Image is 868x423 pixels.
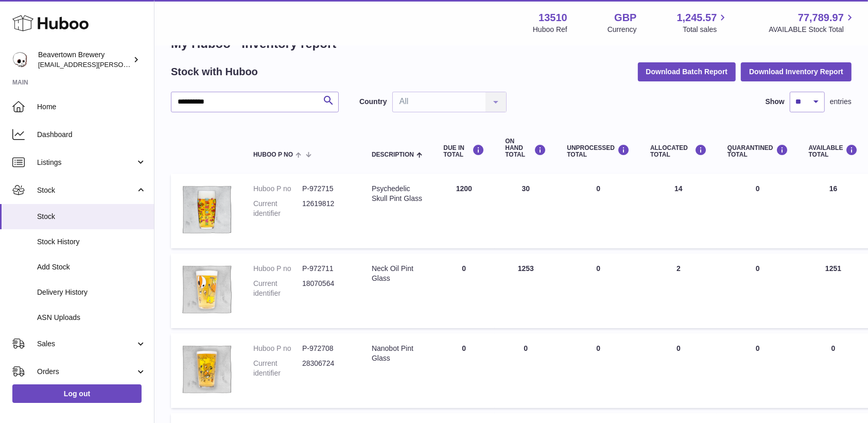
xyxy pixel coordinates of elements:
dd: 18070564 [302,279,351,298]
span: AVAILABLE Stock Total [769,25,856,35]
span: Dashboard [37,130,146,140]
span: Delivery History [37,287,146,297]
span: Stock [37,185,135,195]
span: Orders [37,367,135,377]
dd: P-972708 [302,344,351,353]
div: Nanobot Pint Glass [372,344,423,363]
td: 0 [433,253,495,328]
td: 1200 [433,174,495,248]
span: Listings [37,158,135,167]
label: Country [359,97,387,107]
dd: P-972711 [302,264,351,274]
span: Description [372,151,414,158]
dd: P-972715 [302,184,351,194]
div: QUARANTINED Total [727,144,788,158]
span: Stock History [37,237,146,247]
td: 30 [495,174,557,248]
dt: Current identifier [253,359,302,378]
td: 0 [557,174,640,248]
div: ALLOCATED Total [650,144,707,158]
dt: Current identifier [253,279,302,298]
img: product image [181,344,233,395]
span: 1,245.57 [677,11,717,25]
button: Download Batch Report [638,62,736,81]
button: Download Inventory Report [741,62,852,81]
dd: 28306724 [302,359,351,378]
dt: Huboo P no [253,344,302,353]
dt: Huboo P no [253,184,302,194]
td: 0 [640,333,717,408]
img: kit.lowe@beavertownbrewery.co.uk [12,52,28,67]
span: Huboo P no [253,151,293,158]
span: Home [37,102,146,112]
div: Currency [607,25,637,35]
td: 14 [640,174,717,248]
span: Add Stock [37,262,146,272]
strong: GBP [614,11,636,25]
div: UNPROCESSED Total [567,144,630,158]
span: Stock [37,212,146,222]
dt: Huboo P no [253,264,302,274]
img: product image [181,184,233,235]
dd: 12619812 [302,199,351,218]
h2: Stock with Huboo [171,65,258,79]
span: Sales [37,339,135,349]
img: product image [181,264,233,315]
div: Beavertown Brewery [38,50,131,70]
span: Total sales [683,25,728,35]
td: 0 [557,253,640,328]
td: 0 [433,333,495,408]
span: ASN Uploads [37,313,146,323]
span: 0 [756,264,760,273]
div: DUE IN TOTAL [443,144,484,158]
div: AVAILABLE Total [809,144,858,158]
dt: Current identifier [253,199,302,218]
div: Psychedelic Skull Pint Glass [372,184,423,204]
div: Neck Oil Pint Glass [372,264,423,283]
span: [EMAIL_ADDRESS][PERSON_NAME][DOMAIN_NAME] [38,60,206,69]
a: Log out [12,384,142,403]
div: ON HAND Total [505,138,546,159]
div: Huboo Ref [533,25,567,35]
a: 1,245.57 Total sales [677,11,729,35]
td: 2 [640,253,717,328]
td: 0 [495,333,557,408]
strong: 13510 [539,11,567,25]
label: Show [766,97,785,107]
span: 0 [756,344,760,352]
span: entries [830,97,852,107]
td: 0 [557,333,640,408]
td: 1253 [495,253,557,328]
span: 77,789.97 [798,11,844,25]
a: 77,789.97 AVAILABLE Stock Total [769,11,856,35]
span: 0 [756,184,760,193]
